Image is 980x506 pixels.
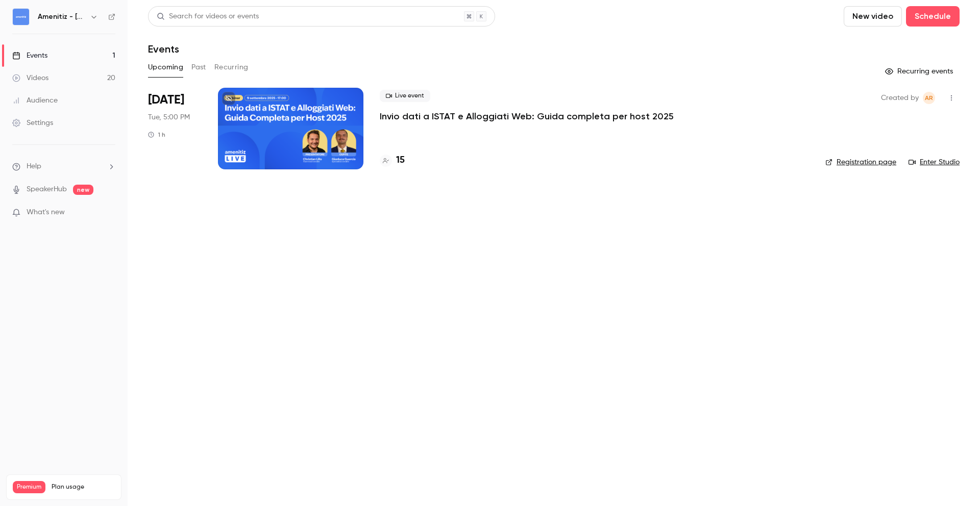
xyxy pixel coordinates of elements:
[103,208,115,217] iframe: Noticeable Trigger
[27,184,67,195] a: SpeakerHub
[148,92,184,108] span: [DATE]
[925,92,933,104] span: AR
[214,59,249,75] button: Recurring
[380,110,674,122] a: Invio dati a ISTAT e Alloggiati Web: Guida completa per host 2025
[825,157,896,167] a: Registration page
[148,112,190,122] span: Tue, 5:00 PM
[38,12,86,22] h6: Amenitiz - [GEOGRAPHIC_DATA] 🇮🇹
[12,73,48,83] div: Videos
[881,92,919,104] span: Created by
[909,157,960,167] a: Enter Studio
[13,9,29,25] img: Amenitiz - Italia 🇮🇹
[13,481,45,493] span: Premium
[12,50,47,61] div: Events
[906,6,960,27] button: Schedule
[27,207,65,218] span: What's new
[380,154,405,167] a: 15
[844,6,902,27] button: New video
[52,483,115,491] span: Plan usage
[73,185,93,195] span: new
[191,59,206,75] button: Past
[880,63,960,80] button: Recurring events
[12,95,58,106] div: Audience
[380,90,430,102] span: Live event
[12,118,53,128] div: Settings
[148,43,179,55] h1: Events
[396,154,405,167] h4: 15
[148,59,183,75] button: Upcoming
[12,161,115,172] li: help-dropdown-opener
[27,161,41,172] span: Help
[923,92,935,104] span: Alessia Riolo
[157,11,259,22] div: Search for videos or events
[148,88,202,169] div: Sep 9 Tue, 5:00 PM (Europe/Madrid)
[148,131,165,139] div: 1 h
